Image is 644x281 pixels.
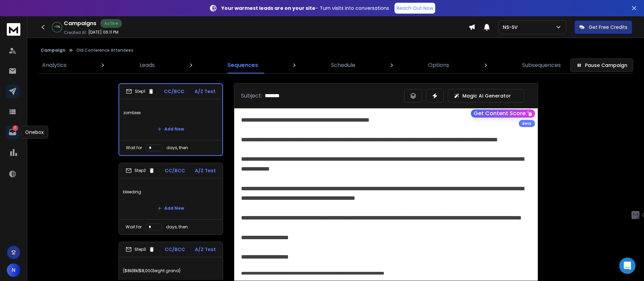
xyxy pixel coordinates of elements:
[471,109,535,118] button: Get Content Score
[152,201,189,215] button: Add New
[7,263,20,277] button: N
[126,88,154,94] div: Step 1
[448,89,524,103] button: Magic AI Generator
[126,145,142,151] p: Wait for
[135,57,159,73] a: Leads
[100,19,122,28] div: Active
[227,61,258,69] p: Sequences
[397,5,433,12] p: Reach Out Now
[21,126,48,139] div: Onebox
[54,25,60,29] p: -17 %
[428,61,449,69] p: Options
[165,246,185,253] p: CC/BCC
[76,48,133,53] p: Old Conference Attendees
[331,61,355,69] p: Schedule
[424,57,453,73] a: Options
[152,122,189,136] button: Add New
[195,246,216,253] p: A/Z Test
[394,3,435,14] a: Reach Out Now
[164,88,184,95] p: CC/BCC
[519,120,535,127] div: Beta
[327,57,360,73] a: Schedule
[118,83,223,156] li: Step1CC/BCCA/Z TestzombiesAdd NewWait fordays, then
[574,20,632,34] button: Get Free Credits
[7,23,20,36] img: logo
[522,61,561,69] p: Subsequences
[503,24,520,31] p: NS-SV
[126,224,142,230] p: Wait for
[589,24,627,31] p: Get Free Credits
[221,5,389,12] p: – Turn visits into conversations
[126,168,155,174] div: Step 2
[6,125,19,139] a: 1
[13,125,18,131] p: 1
[41,48,66,53] button: Campaign
[166,145,188,151] p: days, then
[123,103,218,122] p: zombies
[88,30,118,35] p: [DATE] 06:11 PM
[241,92,262,100] p: Subject:
[619,258,636,274] div: Open Intercom Messenger
[126,246,155,252] div: Step 3
[518,57,565,73] a: Subsequences
[140,61,155,69] p: Leads
[221,5,315,12] strong: Your warmest leads are on your site
[165,167,185,174] p: CC/BCC
[64,19,96,28] h1: Campaigns
[123,182,219,201] p: bleeding
[462,92,511,99] p: Magic AI Generator
[195,88,216,95] p: A/Z Test
[38,57,71,73] a: Analytics
[195,167,216,174] p: A/Z Test
[118,163,223,235] li: Step2CC/BCCA/Z TestbleedingAdd NewWait fordays, then
[223,57,262,73] a: Sequences
[166,224,188,230] p: days, then
[123,261,219,280] p: {$8k|8k|$8,000|eight grand}
[64,30,87,35] p: Created At:
[42,61,67,69] p: Analytics
[570,58,633,72] button: Pause Campaign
